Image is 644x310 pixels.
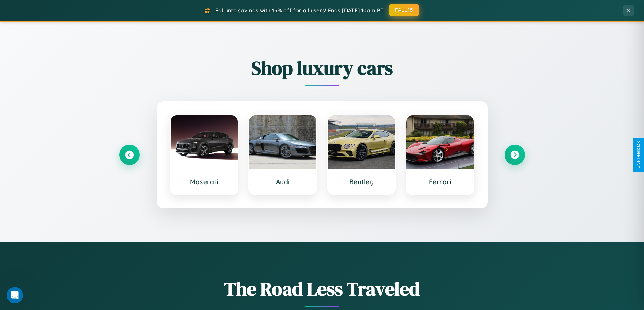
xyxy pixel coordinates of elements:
[413,178,467,186] h3: Ferrari
[119,276,525,302] h1: The Road Less Traveled
[256,178,310,186] h3: Audi
[636,141,641,169] div: Give Feedback
[119,55,525,81] h2: Shop luxury cars
[215,7,385,14] span: Fall into savings with 15% off for all users! Ends [DATE] 10am PT.
[7,287,23,303] iframe: Intercom live chat
[335,178,388,186] h3: Bentley
[389,4,419,16] button: FALL15
[177,178,231,186] h3: Maserati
